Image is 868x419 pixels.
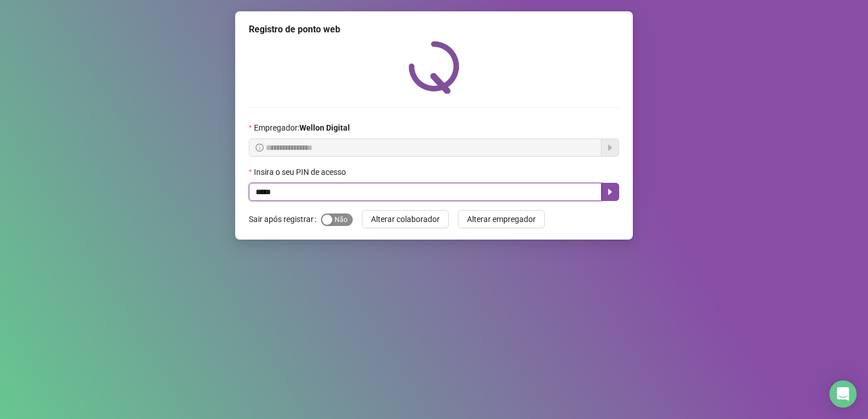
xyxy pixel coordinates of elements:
[362,210,449,228] button: Alterar colaborador
[408,41,460,94] img: QRPoint
[606,187,615,196] span: caret-right
[299,123,350,132] strong: Wellon Digital
[467,213,536,225] span: Alterar empregador
[256,144,264,152] span: info-circle
[249,210,321,228] label: Sair após registrar
[829,380,857,408] div: Open Intercom Messenger
[249,166,353,178] label: Insira o seu PIN de acesso
[249,23,619,36] div: Registro de ponto web
[371,213,440,225] span: Alterar colaborador
[254,121,350,134] span: Empregador :
[458,210,545,228] button: Alterar empregador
